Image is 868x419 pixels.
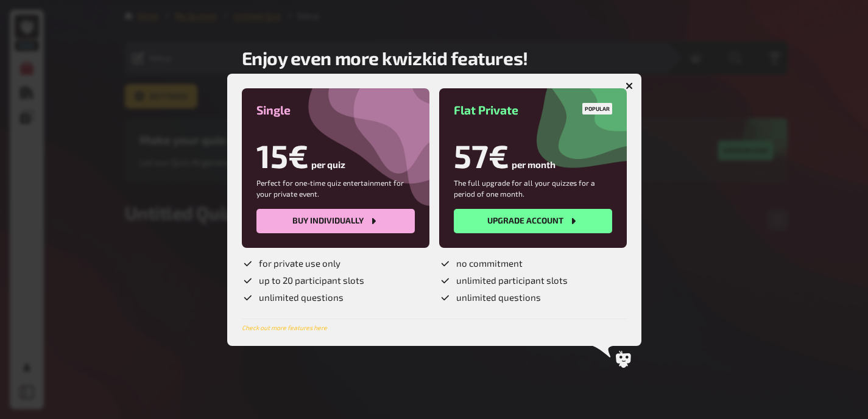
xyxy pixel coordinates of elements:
[259,292,344,304] span: unlimited questions
[454,103,612,117] h3: Flat Private
[456,275,568,287] span: unlimited participant slots
[454,177,612,199] p: The full upgrade for all your quizzes for a period of one month.
[582,103,612,114] div: Popular
[242,47,528,69] h2: Enjoy even more kwizkid features!
[512,159,556,175] span: per month
[256,136,309,175] h1: 15€
[259,258,340,270] span: for private use only
[256,177,415,199] p: Perfect for one-time quiz entertainment for your private event.
[454,136,509,175] h1: 57€
[454,209,612,233] button: Upgrade account
[242,324,327,331] a: Check out more features here
[311,159,345,175] span: per quiz
[259,275,364,287] span: up to 20 participant slots
[456,292,541,304] span: unlimited questions
[256,103,415,117] h3: Single
[456,258,523,270] span: no commitment
[256,209,415,233] button: Buy individually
